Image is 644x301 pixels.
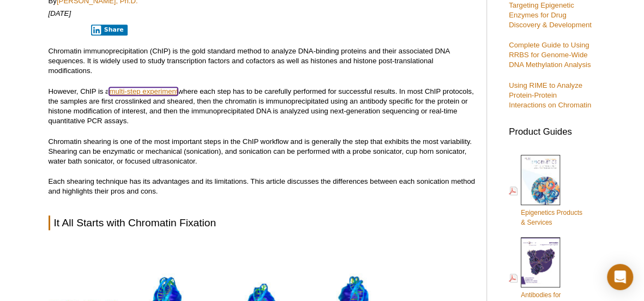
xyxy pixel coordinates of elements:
img: Abs_epi_2015_cover_web_70x200 [521,237,560,287]
img: Epi_brochure_140604_cover_web_70x200 [521,155,560,205]
div: Open Intercom Messenger [607,264,633,290]
a: Targeting Epigenetic Enzymes for Drug Discovery & Development [509,1,592,29]
em: [DATE] [49,9,71,17]
p: Each shearing technique has its advantages and its limitations. This article discusses the differ... [49,177,476,196]
h3: Product Guides [509,121,596,137]
button: Share [91,25,128,35]
a: Complete Guide to Using RRBS for Genome-Wide DNA Methylation Analysis [509,41,591,69]
p: Chromatin immunoprecipitation (ChIP) is the gold standard method to analyze DNA-binding proteins ... [49,46,476,76]
p: Chromatin shearing is one of the most important steps in the ChIP workflow and is generally the s... [49,137,476,166]
iframe: X Post Button [49,24,84,35]
h2: It All Starts with Chromatin Fixation [49,215,476,230]
p: However, ChIP is a where each step has to be carefully performed for successful results. In most ... [49,87,476,126]
span: Epigenetics Products & Services [521,209,582,226]
a: multi-step experiment [109,87,178,95]
a: Using RIME to Analyze Protein-Protein Interactions on Chromatin [509,81,591,109]
a: Epigenetics Products& Services [509,154,582,228]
